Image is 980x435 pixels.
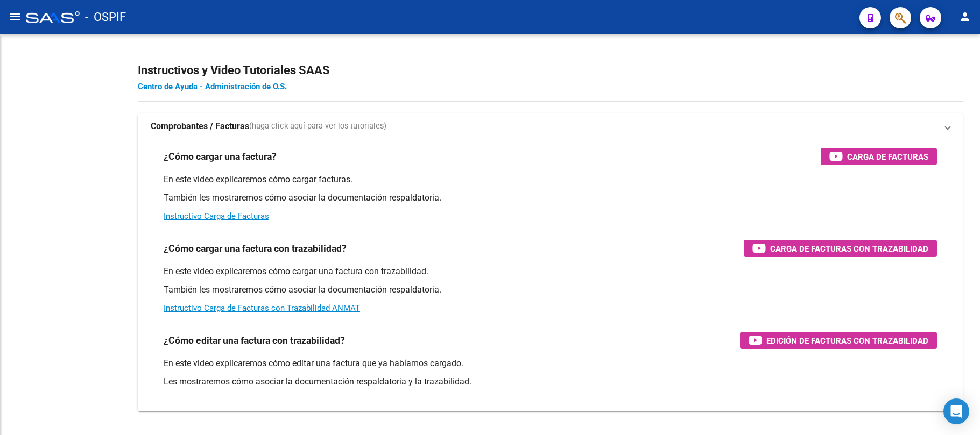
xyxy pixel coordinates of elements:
[164,266,937,277] p: En este video explicaremos cómo cargar una factura con trazabilidad.
[164,241,347,256] h3: ¿Cómo cargar una factura con trazabilidad?
[766,334,928,347] span: Edición de Facturas con Trazabilidad
[164,284,937,296] p: También les mostraremos cómo asociar la documentación respaldatoria.
[164,211,269,221] a: Instructivo Carga de Facturas
[138,139,963,411] div: Comprobantes / Facturas(haga click aquí para ver los tutoriales)
[151,120,249,132] strong: Comprobantes / Facturas
[164,358,937,369] p: En este video explicaremos cómo editar una factura que ya habíamos cargado.
[164,149,277,164] h3: ¿Cómo cargar una factura?
[164,192,937,204] p: También les mostraremos cómo asociar la documentación respaldatoria.
[164,303,360,313] a: Instructivo Carga de Facturas con Trazabilidad ANMAT
[847,150,928,163] span: Carga de Facturas
[943,398,969,424] div: Open Intercom Messenger
[249,120,386,132] span: (haga click aquí para ver los tutoriales)
[740,332,937,349] button: Edición de Facturas con Trazabilidad
[744,240,937,257] button: Carga de Facturas con Trazabilidad
[164,333,345,348] h3: ¿Cómo editar una factura con trazabilidad?
[85,5,126,29] span: - OSPIF
[821,148,937,165] button: Carga de Facturas
[138,60,963,81] h2: Instructivos y Video Tutoriales SAAS
[164,174,937,186] p: En este video explicaremos cómo cargar facturas.
[164,376,937,388] p: Les mostraremos cómo asociar la documentación respaldatoria y la trazabilidad.
[138,82,287,91] a: Centro de Ayuda - Administración de O.S.
[9,10,22,23] mat-icon: menu
[958,10,971,23] mat-icon: person
[770,242,928,255] span: Carga de Facturas con Trazabilidad
[138,113,963,139] mat-expansion-panel-header: Comprobantes / Facturas(haga click aquí para ver los tutoriales)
